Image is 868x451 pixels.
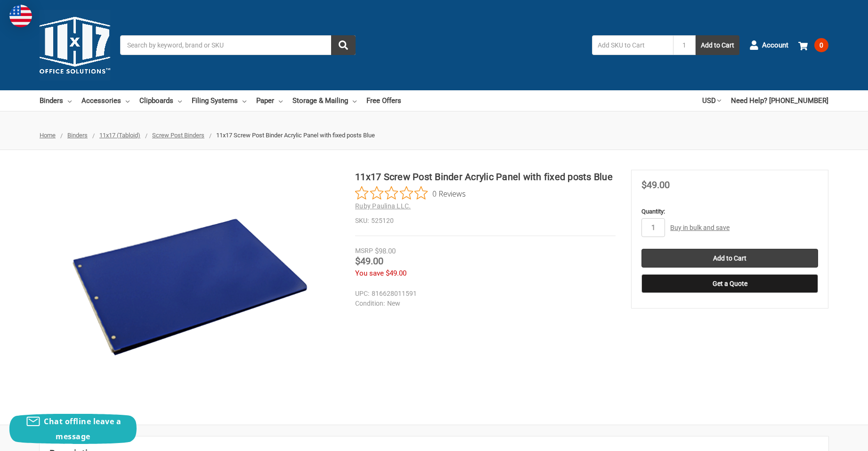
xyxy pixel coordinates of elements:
[40,90,72,111] a: Binders
[139,90,182,111] a: Clipboards
[355,170,616,184] h1: 11x17 Screw Post Binder Acrylic Panel with fixed posts Blue
[355,255,383,267] span: $49.00
[9,414,137,444] button: Chat offline leave a message
[702,90,721,111] a: USD
[67,132,88,139] a: Binders
[9,5,32,27] img: duty and tax information for United States
[40,132,56,139] a: Home
[798,33,828,57] a: 0
[192,90,246,111] a: Filing Systems
[355,289,611,299] dd: 816628011591
[762,40,788,51] span: Account
[375,247,396,255] span: $98.00
[641,179,670,190] span: $49.00
[355,246,373,256] div: MSRP
[40,10,110,80] img: 11x17.com
[256,90,283,111] a: Paper
[749,33,788,57] a: Account
[72,170,308,405] img: 11x17 Screw Post Binder Acrylic Panel with fixed posts Blue
[814,38,828,52] span: 0
[44,416,121,442] span: Chat offline leave a message
[731,90,828,111] a: Need Help? [PHONE_NUMBER]
[366,90,401,111] a: Free Offers
[355,202,411,210] a: Ruby Paulina LLC.
[355,299,385,309] dt: Condition:
[641,274,818,293] button: Get a Quote
[355,216,369,226] dt: SKU:
[355,216,616,226] dd: 525120
[99,132,140,139] a: 11x17 (Tabloid)
[641,207,818,216] label: Quantity:
[292,90,357,111] a: Storage & Mailing
[152,132,204,139] a: Screw Post Binders
[592,35,673,55] input: Add SKU to Cart
[386,269,406,277] span: $49.00
[432,186,466,200] span: 0 Reviews
[81,90,130,111] a: Accessories
[696,35,739,55] button: Add to Cart
[216,132,375,139] span: 11x17 Screw Post Binder Acrylic Panel with fixed posts Blue
[355,289,369,299] dt: UPC:
[355,269,384,277] span: You save
[355,299,611,309] dd: New
[670,224,730,231] a: Buy in bulk and save
[355,186,466,200] button: Rated 0 out of 5 stars from 0 reviews. Jump to reviews.
[120,35,356,55] input: Search by keyword, brand or SKU
[641,249,818,268] input: Add to Cart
